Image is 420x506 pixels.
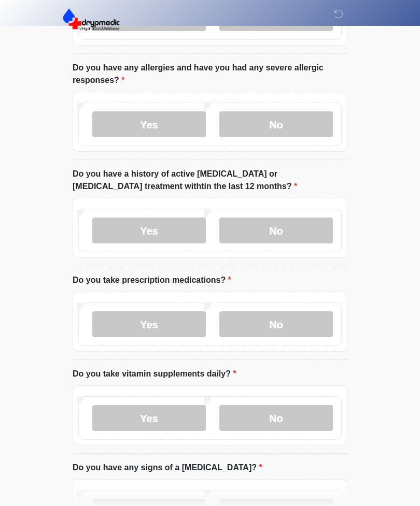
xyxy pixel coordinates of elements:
label: No [219,405,333,431]
label: Yes [92,111,206,137]
label: Yes [92,311,206,337]
label: No [219,218,333,243]
label: Do you have any allergies and have you had any severe allergic responses? [73,62,347,86]
label: No [219,311,333,337]
label: Do you take prescription medications? [73,274,231,286]
label: Yes [92,218,206,243]
label: No [219,111,333,137]
img: DrypMedic IV Hydration & Wellness Logo [62,8,120,32]
label: Yes [92,405,206,431]
label: Do you have a history of active [MEDICAL_DATA] or [MEDICAL_DATA] treatment withtin the last 12 mo... [73,168,347,193]
label: Do you have any signs of a [MEDICAL_DATA]? [73,461,262,474]
label: Do you take vitamin supplements daily? [73,368,236,380]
